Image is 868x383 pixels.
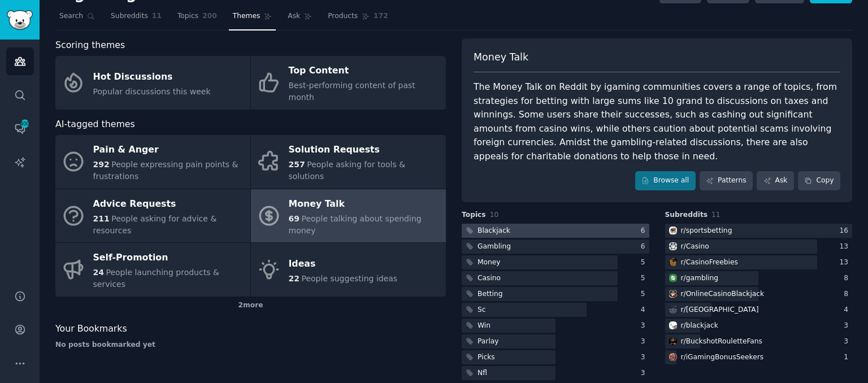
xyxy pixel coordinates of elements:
[641,352,649,363] div: 3
[681,337,763,347] div: r/ BuckshotRouletteFans
[641,368,649,378] div: 3
[681,258,738,268] div: r/ CasinoFreebies
[462,334,649,349] a: Parlay3
[177,11,198,21] span: Topics
[641,273,649,284] div: 5
[229,7,276,31] a: Themes
[844,289,852,299] div: 8
[251,243,446,297] a: Ideas22People suggesting ideas
[669,242,677,250] img: Casino
[844,305,852,315] div: 4
[324,7,392,31] a: Products172
[478,242,511,252] div: Gambling
[93,249,245,267] div: Self-Promotion
[251,189,446,243] a: Money Talk69People talking about spending money
[669,321,677,329] img: blackjack
[641,258,649,268] div: 5
[478,337,499,347] div: Parlay
[641,226,649,236] div: 6
[478,258,501,268] div: Money
[6,115,34,142] a: 400
[844,352,852,363] div: 1
[665,287,853,301] a: OnlineCasinoBlackjackr/OnlineCasinoBlackjack8
[635,171,696,190] a: Browse all
[478,273,501,284] div: Casino
[669,353,677,361] img: iGamingBonusSeekers
[665,319,853,333] a: blackjackr/blackjack3
[478,305,486,315] div: Sc
[844,337,852,347] div: 3
[478,352,495,363] div: Picks
[681,321,718,331] div: r/ blackjack
[55,38,125,53] span: Scoring themes
[681,305,759,315] div: r/ [GEOGRAPHIC_DATA]
[681,289,765,299] div: r/ OnlineCasinoBlackjack
[462,271,649,285] a: Casino5
[284,7,316,31] a: Ask
[665,210,708,220] span: Subreddits
[289,160,305,169] span: 257
[711,211,721,219] span: 11
[55,243,250,297] a: Self-Promotion24People launching products & services
[681,226,732,236] div: r/ sportsbetting
[681,242,709,252] div: r/ Casino
[478,289,503,299] div: Betting
[757,171,794,190] a: Ask
[669,274,677,282] img: gambling
[173,7,221,31] a: Topics200
[93,141,245,159] div: Pain & Anger
[462,350,649,364] a: Picks3
[462,240,649,254] a: Gambling6
[374,11,388,21] span: 172
[462,287,649,301] a: Betting5
[55,56,250,110] a: Hot DiscussionsPopular discussions this week
[289,195,440,213] div: Money Talk
[462,319,649,333] a: Win3
[839,242,852,252] div: 13
[107,7,166,31] a: Subreddits11
[665,240,853,254] a: Casinor/Casino13
[55,340,446,350] div: No posts bookmarked yet
[839,226,852,236] div: 16
[289,214,300,223] span: 69
[844,273,852,284] div: 8
[478,226,510,236] div: Blackjack
[641,337,649,347] div: 3
[669,227,677,234] img: sportsbetting
[844,321,852,331] div: 3
[289,62,440,80] div: Top Content
[289,214,422,235] span: People talking about spending money
[665,334,853,349] a: BuckshotRouletteFansr/BuckshotRouletteFans3
[288,11,300,21] span: Ask
[669,290,677,298] img: OnlineCasinoBlackjack
[93,214,217,235] span: People asking for advice & resources
[478,368,487,378] div: Nfl
[641,305,649,315] div: 4
[641,321,649,331] div: 3
[700,171,753,190] a: Patterns
[289,160,406,181] span: People asking for tools & solutions
[93,160,110,169] span: 292
[59,11,83,21] span: Search
[462,255,649,269] a: Money5
[289,274,300,283] span: 22
[55,297,446,315] div: 2 more
[55,322,127,336] span: Your Bookmarks
[462,366,649,380] a: Nfl3
[55,7,99,31] a: Search
[251,56,446,110] a: Top ContentBest-performing content of past month
[474,80,840,163] div: The Money Talk on Reddit by igaming communities covers a range of topics, from strategies for bet...
[462,210,486,220] span: Topics
[669,258,677,266] img: CasinoFreebies
[798,171,840,190] button: Copy
[289,255,398,273] div: Ideas
[665,350,853,364] a: iGamingBonusSeekersr/iGamingBonusSeekers1
[665,224,853,238] a: sportsbettingr/sportsbetting16
[289,141,440,159] div: Solution Requests
[289,81,415,102] span: Best-performing content of past month
[681,352,764,363] div: r/ iGamingBonusSeekers
[251,135,446,189] a: Solution Requests257People asking for tools & solutions
[490,211,499,219] span: 10
[641,242,649,252] div: 6
[681,273,719,284] div: r/ gambling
